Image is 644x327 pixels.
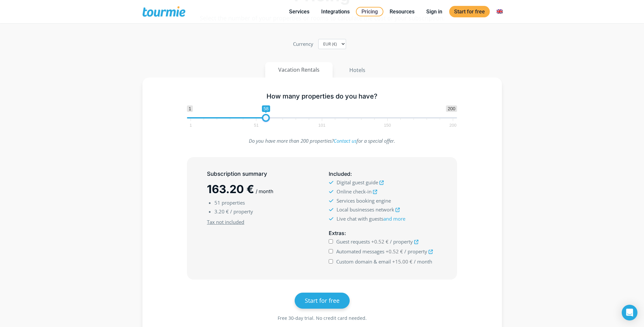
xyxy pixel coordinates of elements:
[265,62,333,78] button: Vacation Rentals
[207,170,315,178] h5: Subscription summary
[262,105,270,112] span: 58
[187,92,457,100] h5: How many properties do you have?
[390,238,413,245] span: / property
[214,208,229,215] span: 3.20 €
[189,124,193,127] span: 1
[336,248,384,255] span: Automated messages
[230,208,253,215] span: / property
[329,230,344,236] span: Extras
[295,293,350,309] a: Start for free
[207,182,254,196] span: 163.20 €
[336,258,391,265] span: Custom domain & email
[329,229,437,237] h5: :
[337,215,405,222] span: Live chat with guests
[278,315,367,321] span: Free 30-day trial. No credit card needed.
[222,199,245,206] span: properties
[316,8,355,16] a: Integrations
[214,199,220,206] span: 51
[337,197,391,204] span: Services booking engine
[329,171,350,177] span: Included
[336,238,370,245] span: Guest requests
[371,238,389,245] span: +0.52 €
[317,124,326,127] span: 101
[449,6,490,17] a: Start for free
[336,62,379,78] button: Hotels
[284,8,314,16] a: Services
[383,124,392,127] span: 150
[421,8,447,16] a: Sign in
[337,188,372,195] span: Online check-in
[386,248,403,255] span: +0.52 €
[404,248,427,255] span: / property
[337,206,394,213] span: Local businesses network
[446,105,457,112] span: 200
[392,258,413,265] span: +15.00 €
[253,124,260,127] span: 51
[449,124,458,127] span: 200
[329,170,437,178] h5: :
[293,40,313,48] label: Currency
[187,136,457,145] p: Do you have more than 200 properties? for a special offer.
[356,7,383,16] a: Pricing
[334,137,357,144] a: Contact us
[414,258,432,265] span: / month
[383,215,405,222] a: and more
[385,8,419,16] a: Resources
[187,105,193,112] span: 1
[305,297,340,304] span: Start for free
[622,305,637,320] div: Open Intercom Messenger
[207,219,244,225] u: Tax not included
[256,188,273,194] span: / month
[337,179,378,186] span: Digital guest guide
